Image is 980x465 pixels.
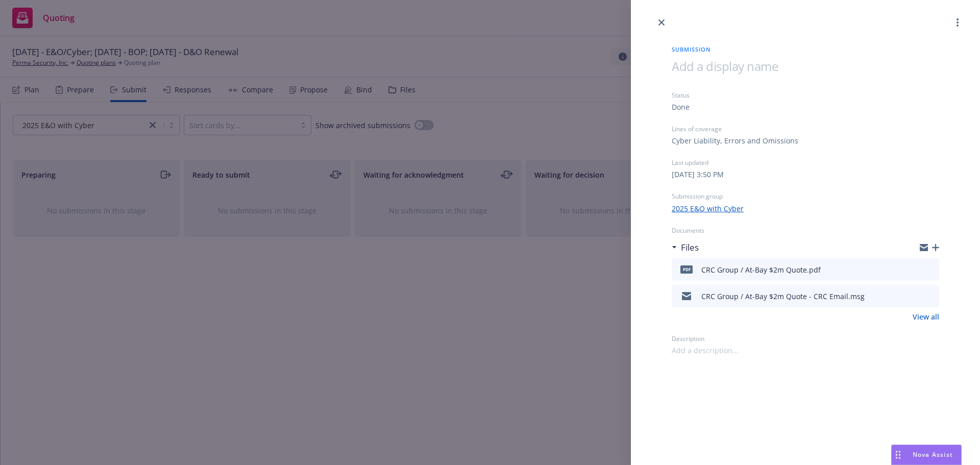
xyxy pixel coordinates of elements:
div: Documents [672,226,939,235]
a: more [951,16,964,29]
button: preview file [926,290,935,302]
h3: Files [681,241,699,254]
button: Nova Assist [891,445,962,465]
div: Last updated [672,158,939,167]
div: CRC Group / At-Bay $2m Quote.pdf [701,264,821,275]
button: download file [910,290,918,302]
button: download file [910,263,918,276]
a: View all [913,311,939,322]
span: Nova Assist [913,450,953,459]
button: preview file [926,263,935,276]
div: Cyber Liability, Errors and Omissions [672,135,798,146]
a: 2025 E&O with Cyber [672,203,744,214]
div: Drag to move [892,445,904,464]
div: Submission group [672,192,939,201]
div: Done [672,102,690,112]
div: CRC Group / At-Bay $2m Quote - CRC Email.msg [701,291,865,302]
a: close [655,16,668,29]
span: Submission [672,45,939,54]
div: Files [672,241,699,254]
div: Status [672,91,939,100]
span: pdf [680,265,693,273]
div: Description [672,334,939,343]
div: Lines of coverage [672,125,939,133]
div: [DATE] 3:50 PM [672,169,724,180]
